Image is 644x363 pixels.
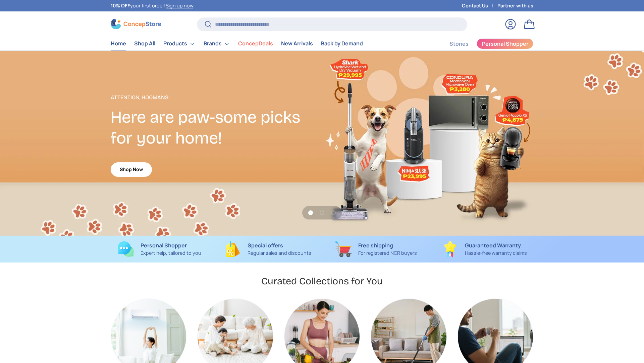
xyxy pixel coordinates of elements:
a: Personal Shopper [477,38,533,49]
a: Shop All [134,37,155,50]
strong: Free shipping [358,242,393,249]
a: Shop Now [111,162,152,177]
strong: Special offers [248,242,283,249]
nav: Primary [111,37,363,50]
nav: Secondary [433,37,533,50]
a: Special offers Regular sales and discounts [219,241,317,257]
p: Attention, Hoomans! [111,93,322,102]
h2: Here are paw-some picks for your home! [111,107,322,149]
p: For registered NCR buyers [358,249,417,257]
strong: 10% OFF [111,2,130,9]
a: Brands [204,37,230,50]
a: Free shipping For registered NCR buyers [327,241,425,257]
a: Stories [449,37,469,50]
strong: Guaranteed Warranty [465,242,521,249]
span: Personal Shopper [482,41,528,46]
h2: Curated Collections for You [261,275,383,287]
a: Contact Us [462,2,497,9]
a: Personal Shopper Expert help, tailored to you [111,241,208,257]
strong: Personal Shopper [141,242,187,249]
a: ConcepDeals [238,37,273,50]
p: Regular sales and discounts [248,249,311,257]
a: Partner with us [497,2,533,9]
p: Expert help, tailored to you [141,249,201,257]
img: ConcepStore [111,19,161,29]
a: Home [111,37,126,50]
p: your first order! . [111,2,195,9]
a: Sign up now [166,2,193,9]
a: Products [163,37,196,50]
p: Hassle-free warranty claims [465,249,527,257]
summary: Brands [200,37,234,50]
summary: Products [159,37,200,50]
a: Guaranteed Warranty Hassle-free warranty claims [436,241,533,257]
a: Back by Demand [321,37,363,50]
a: New Arrivals [281,37,313,50]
